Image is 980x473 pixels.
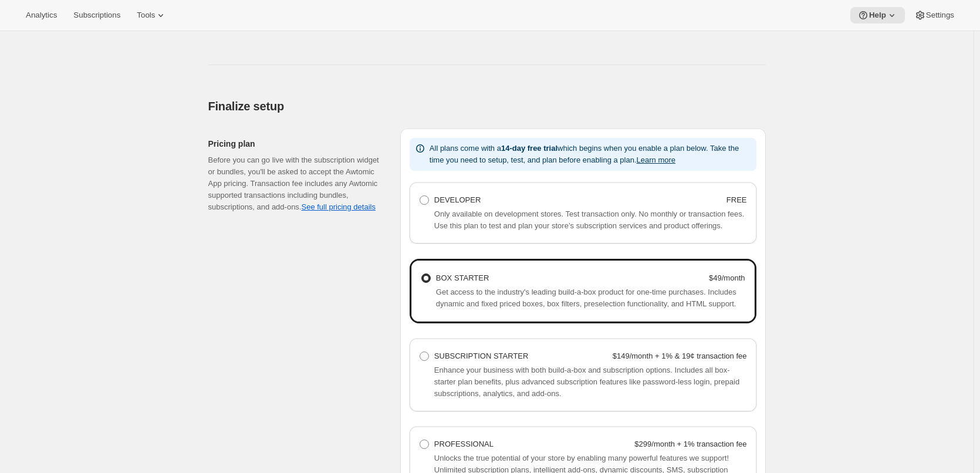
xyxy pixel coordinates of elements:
span: Get access to the industry's leading build-a-box product for one-time purchases. Includes dynamic... [436,288,736,308]
span: Enhance your business with both build-a-box and subscription options. Includes all box-starter pl... [434,366,739,398]
span: Subscriptions [73,11,120,20]
span: Tools [137,11,155,20]
div: Before you can go live with the subscription widget or bundles, you'll be asked to accept the Awt... [208,154,381,213]
span: Finalize setup [208,100,284,113]
button: Help [850,7,905,23]
span: Analytics [26,11,57,20]
b: 14-day free trial [501,144,557,153]
button: Learn more [637,156,675,164]
span: DEVELOPER [434,195,481,204]
button: Settings [907,7,961,23]
span: SUBSCRIPTION STARTER [434,352,529,360]
h2: Pricing plan [208,138,381,150]
strong: FREE [726,195,747,204]
span: Help [869,11,886,20]
span: PROFESSIONAL [434,440,494,448]
strong: $299/month + 1% transaction fee [634,440,746,448]
span: BOX STARTER [436,273,489,282]
button: Subscriptions [66,7,127,23]
a: See full pricing details [301,202,375,211]
strong: $149/month + 1% & 19¢ transaction fee [613,352,747,360]
strong: $49/month [709,273,745,282]
button: Analytics [19,7,64,23]
p: All plans come with a which begins when you enable a plan below. Take the time you need to setup,... [430,143,752,166]
span: Settings [926,11,954,20]
button: Tools [130,7,174,23]
span: Only available on development stores. Test transaction only. No monthly or transaction fees. Use ... [434,210,744,230]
